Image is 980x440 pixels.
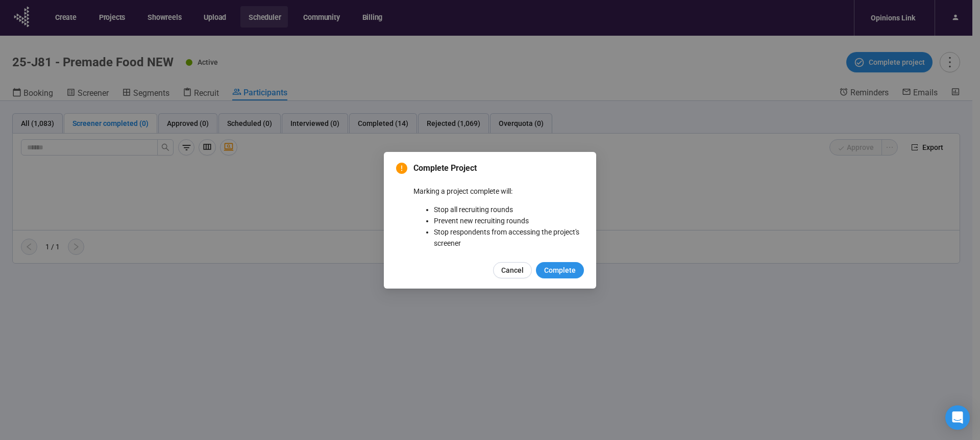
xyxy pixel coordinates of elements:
li: Stop all recruiting rounds [434,204,584,215]
span: Complete Project [413,162,584,174]
li: Stop respondents from accessing the project's screener [434,226,584,249]
span: Complete [544,265,576,276]
li: Prevent new recruiting rounds [434,215,584,226]
button: Cancel [493,262,532,278]
div: Open Intercom Messenger [945,405,970,430]
p: Marking a project complete will: [413,186,584,197]
span: Cancel [501,265,524,276]
button: Complete [536,262,584,278]
span: exclamation-circle [396,163,407,174]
